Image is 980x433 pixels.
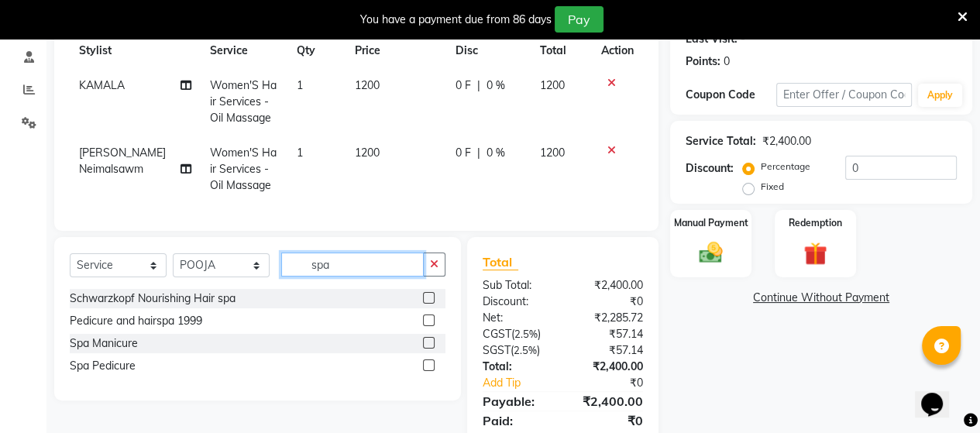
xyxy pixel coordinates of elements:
div: Points: [686,53,720,70]
div: ( ) [471,342,563,359]
span: Women'S Hair Services - Oil Massage [210,78,277,125]
img: _cash.svg [692,239,730,266]
span: 1200 [539,146,564,160]
span: | [477,145,480,161]
th: Disc [446,33,530,68]
span: Total [483,254,518,270]
div: Pedicure and hairspa 1999 [70,313,202,329]
div: Payable: [471,392,563,411]
div: ₹57.14 [562,326,655,342]
div: 0 [724,53,730,70]
span: 2.5% [514,328,538,340]
div: Last Visit: [686,31,738,47]
div: Discount: [686,160,734,177]
div: Schwarzkopf Nourishing Hair spa [70,290,236,307]
span: 2.5% [514,344,537,356]
div: Sub Total: [471,277,563,294]
label: Redemption [789,216,842,230]
a: Add Tip [471,375,578,391]
div: Spa Pedicure [70,358,136,374]
span: CGST [483,327,511,341]
span: KAMALA [79,78,125,92]
th: Service [201,33,287,68]
div: ₹2,400.00 [562,359,655,375]
input: Enter Offer / Coupon Code [776,83,912,107]
div: ₹0 [578,375,655,391]
div: You have a payment due from 86 days [360,12,552,28]
div: Spa Manicure [70,335,138,352]
span: 0 F [456,77,471,94]
span: 1 [297,78,303,92]
div: ₹2,400.00 [562,277,655,294]
input: Search or Scan [281,253,424,277]
div: Discount: [471,294,563,310]
div: ₹2,400.00 [762,133,811,149]
th: Action [592,33,643,68]
span: 0 F [456,145,471,161]
div: ₹0 [562,411,655,430]
div: Service Total: [686,133,756,149]
img: _gift.svg [796,239,834,268]
div: ₹2,285.72 [562,310,655,326]
div: ₹57.14 [562,342,655,359]
label: Percentage [761,160,810,174]
th: Stylist [70,33,201,68]
div: Paid: [471,411,563,430]
th: Qty [287,33,346,68]
span: 1 [297,146,303,160]
span: | [477,77,480,94]
span: 1200 [539,78,564,92]
span: 0 % [487,77,505,94]
label: Fixed [761,180,784,194]
div: - [741,31,745,47]
div: Net: [471,310,563,326]
button: Pay [555,6,603,33]
iframe: chat widget [915,371,965,418]
th: Price [346,33,446,68]
span: SGST [483,343,511,357]
button: Apply [918,84,962,107]
span: 1200 [355,78,380,92]
span: 1200 [355,146,380,160]
div: ₹0 [562,294,655,310]
span: [PERSON_NAME] Neimalsawm [79,146,166,176]
div: Coupon Code [686,87,776,103]
a: Continue Without Payment [673,290,969,306]
span: Women'S Hair Services - Oil Massage [210,146,277,192]
div: ( ) [471,326,563,342]
label: Manual Payment [674,216,748,230]
div: ₹2,400.00 [562,392,655,411]
span: 0 % [487,145,505,161]
th: Total [530,33,592,68]
div: Total: [471,359,563,375]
